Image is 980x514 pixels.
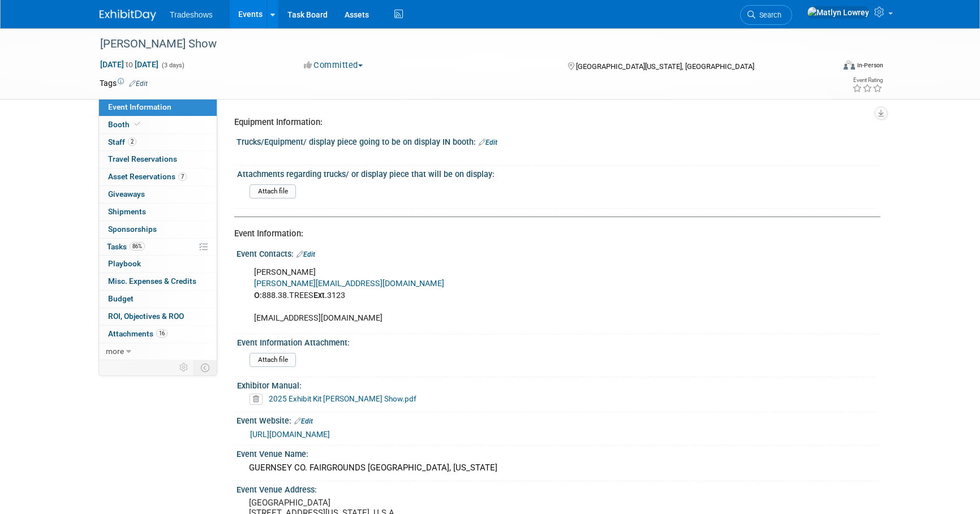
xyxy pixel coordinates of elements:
span: 16 [156,329,167,338]
span: Sponsorships [108,224,157,234]
div: GUERNSEY CO. FAIRGROUNDS [GEOGRAPHIC_DATA], [US_STATE] [245,459,872,477]
div: Attachments regarding trucks/ or display piece that will be on display: [237,166,875,180]
div: Event Contacts: [237,245,880,260]
b: O: [254,291,262,300]
b: Ext. [313,291,327,300]
div: Exhibitor Manual: [237,377,875,391]
span: more [106,347,124,356]
span: Travel Reservations [108,154,177,163]
div: Event Information Attachment: [237,334,875,348]
div: Event Venue Name: [237,446,880,460]
span: 2 [128,137,136,146]
a: Asset Reservations7 [99,169,217,185]
div: [PERSON_NAME] 888.38.TREES 3123 [EMAIL_ADDRESS][DOMAIN_NAME] [246,261,756,329]
a: Sponsorships [99,221,217,238]
span: Event Information [108,102,171,111]
span: Shipments [108,207,146,216]
button: Committed [300,59,367,71]
span: 86% [130,242,145,250]
span: Attachments [108,329,167,338]
i: Booth reservation complete [135,121,140,127]
a: [URL][DOMAIN_NAME] [250,430,330,439]
a: Budget [99,291,217,308]
a: Search [740,5,792,25]
div: Event Format [767,59,883,76]
a: 2025 Exhibit Kit [PERSON_NAME] Show.pdf [269,394,416,403]
td: Personalize Event Tab Strip [174,360,194,375]
span: Tasks [107,242,145,251]
span: Booth [108,120,143,129]
span: Search [755,11,781,19]
a: Giveaways [99,186,217,203]
div: [PERSON_NAME] Show [96,34,816,54]
span: Playbook [108,259,141,268]
span: 7 [178,172,187,181]
span: Giveaways [108,189,145,198]
div: Event Information: [234,228,872,240]
span: to [124,60,135,69]
a: Edit [479,139,497,146]
div: Event Venue Address: [237,481,880,495]
div: Event Rating [852,77,883,83]
a: Event Information [99,99,217,116]
span: Asset Reservations [108,172,187,181]
span: Misc. Expenses & Credits [108,277,196,286]
a: ROI, Objectives & ROO [99,308,217,325]
a: Playbook [99,256,217,273]
img: Matlyn Lowrey [807,6,870,19]
a: Tasks86% [99,239,217,256]
a: Edit [294,417,313,425]
a: [PERSON_NAME][EMAIL_ADDRESS][DOMAIN_NAME] [254,279,444,288]
span: [DATE] [DATE] [100,59,159,70]
td: Toggle Event Tabs [194,360,217,375]
span: Budget [108,294,134,303]
a: more [99,343,217,360]
a: Shipments [99,204,217,221]
img: Format-Inperson.png [844,61,855,70]
a: Edit [129,80,148,88]
div: Event Website: [237,412,880,427]
div: In-Person [857,61,883,70]
a: Staff2 [99,134,217,151]
span: Tradeshows [170,10,213,19]
a: Travel Reservations [99,151,217,168]
span: ROI, Objectives & ROO [108,312,184,321]
td: Tags [100,77,148,89]
span: (3 days) [161,62,184,69]
a: Attachments16 [99,326,217,343]
div: Trucks/Equipment/ display piece going to be on display IN booth: [237,133,880,148]
a: Misc. Expenses & Credits [99,273,217,290]
img: ExhibitDay [100,10,156,21]
a: Delete attachment? [250,395,267,403]
span: [GEOGRAPHIC_DATA][US_STATE], [GEOGRAPHIC_DATA] [576,62,754,71]
span: Staff [108,137,136,146]
div: Equipment Information: [234,116,872,128]
a: Edit [296,250,315,258]
a: Booth [99,116,217,133]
